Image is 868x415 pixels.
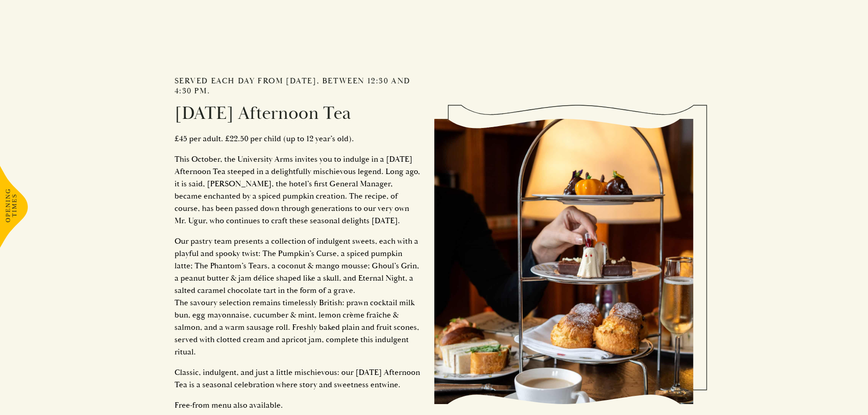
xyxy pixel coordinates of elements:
p: Classic, indulgent, and just a little mischievous: our [DATE] Afternoon Tea is a seasonal celebra... [175,366,421,391]
p: This October, the University Arms invites you to indulge in a [DATE] Afternoon Tea steeped in a d... [175,153,421,227]
h2: Served each day from [DATE], between 12:30 and 4:30 pm. [175,76,421,96]
p: £45 per adult. £22.50 per child (up to 12 year’s old). [175,133,421,145]
p: Free-from menu also available. [175,399,421,411]
p: Our pastry team presents a collection of indulgent sweets, each with a playful and spooky twist: ... [175,235,421,358]
h2: [DATE] Afternoon Tea [175,102,421,124]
